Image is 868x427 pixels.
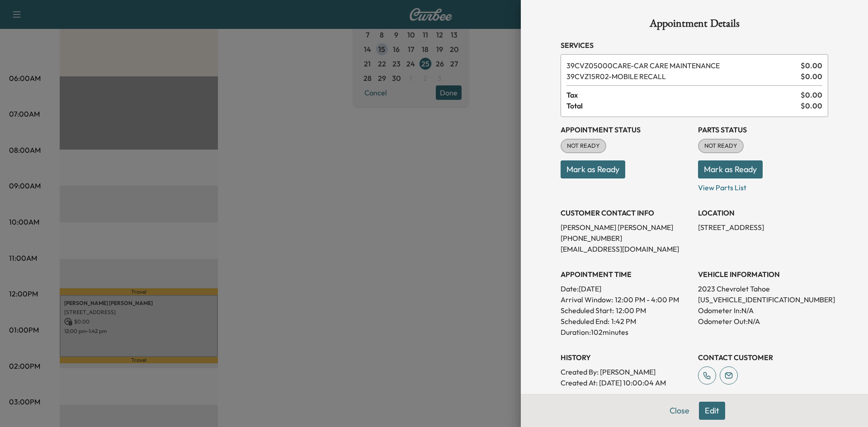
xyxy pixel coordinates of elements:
[561,233,691,244] p: [PHONE_NUMBER]
[566,60,797,71] span: CAR CARE MAINTENANCE
[561,222,691,233] p: [PERSON_NAME] [PERSON_NAME]
[561,40,828,51] h3: Services
[698,283,828,294] p: 2023 Chevrolet Tahoe
[698,207,828,218] h3: LOCATION
[561,366,691,377] p: Created By : [PERSON_NAME]
[561,377,691,388] p: Created At : [DATE] 10:00:04 AM
[698,222,828,233] p: [STREET_ADDRESS]
[561,305,614,316] p: Scheduled Start:
[699,402,725,420] button: Edit
[561,352,691,363] h3: History
[698,352,828,363] h3: CONTACT CUSTOMER
[566,100,801,111] span: Total
[611,316,636,327] p: 1:42 PM
[698,124,828,135] h3: Parts Status
[561,18,828,33] h1: Appointment Details
[801,60,822,71] span: $ 0.00
[566,89,801,100] span: Tax
[561,244,691,254] p: [EMAIL_ADDRESS][DOMAIN_NAME]
[801,89,822,100] span: $ 0.00
[616,305,646,316] p: 12:00 PM
[698,178,828,193] p: View Parts List
[615,294,679,305] span: 12:00 PM - 4:00 PM
[698,294,828,305] p: [US_VEHICLE_IDENTIFICATION_NUMBER]
[561,124,691,135] h3: Appointment Status
[801,100,822,111] span: $ 0.00
[561,294,691,305] p: Arrival Window:
[561,316,609,327] p: Scheduled End:
[561,207,691,218] h3: CUSTOMER CONTACT INFO
[699,141,743,150] span: NOT READY
[561,269,691,280] h3: APPOINTMENT TIME
[698,305,828,316] p: Odometer In: N/A
[561,160,625,178] button: Mark as Ready
[561,327,691,338] p: Duration: 102 minutes
[698,269,828,280] h3: VEHICLE INFORMATION
[698,316,828,327] p: Odometer Out: N/A
[698,160,763,178] button: Mark as Ready
[566,71,797,82] span: MOBILE RECALL
[561,283,691,294] p: Date: [DATE]
[801,71,822,82] span: $ 0.00
[561,141,605,150] span: NOT READY
[664,402,695,420] button: Close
